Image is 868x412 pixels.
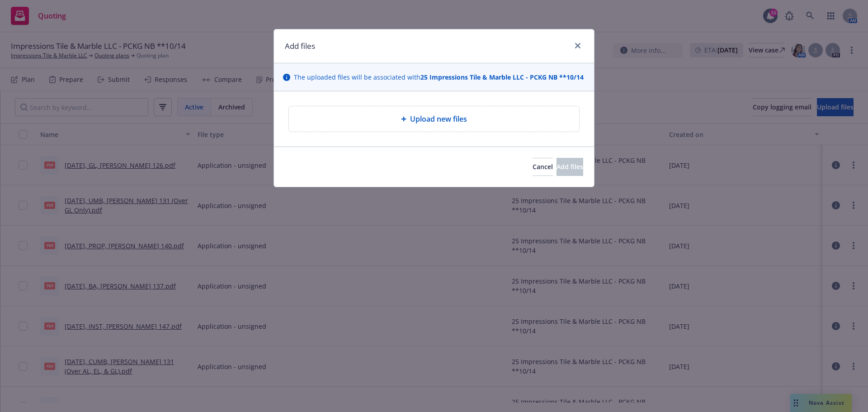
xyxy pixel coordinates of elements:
span: Add files [557,162,583,171]
span: The uploaded files will be associated with [294,72,584,82]
h1: Add files [285,40,315,52]
div: Upload new files [288,106,580,132]
button: Add files [557,158,583,176]
span: Cancel [533,162,553,171]
button: Cancel [533,158,553,176]
span: Upload new files [410,114,467,124]
a: close [572,40,583,51]
strong: 25 Impressions Tile & Marble LLC - PCKG NB **10/14 [420,73,584,81]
